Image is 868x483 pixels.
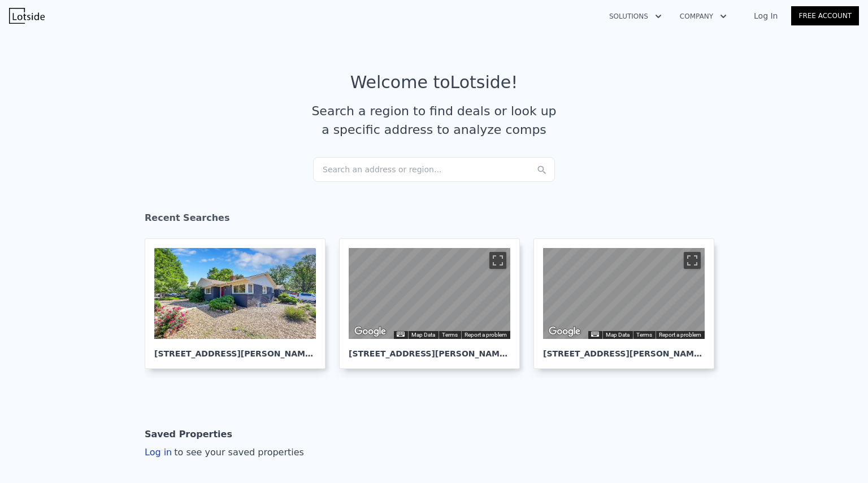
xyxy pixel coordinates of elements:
[465,332,507,338] a: Report a problem
[397,332,405,337] button: Keyboard shortcuts
[339,238,529,369] a: Map [STREET_ADDRESS][PERSON_NAME], [GEOGRAPHIC_DATA]
[442,332,458,338] a: Terms
[351,324,389,339] a: Open this area in Google Maps (opens a new window)
[659,332,701,338] a: Report a problem
[349,248,510,339] div: Street View
[351,324,389,339] img: Google
[543,339,705,359] div: [STREET_ADDRESS][PERSON_NAME] , [GEOGRAPHIC_DATA]
[546,324,583,339] a: Open this area in Google Maps (opens a new window)
[543,248,705,339] div: Street View
[533,238,723,369] a: Map [STREET_ADDRESS][PERSON_NAME], [GEOGRAPHIC_DATA]
[684,252,701,269] button: Toggle fullscreen view
[591,332,599,337] button: Keyboard shortcuts
[307,102,561,139] div: Search a region to find deals or look up a specific address to analyze comps
[145,446,304,459] div: Log in
[350,72,518,93] div: Welcome to Lotside !
[313,157,555,182] div: Search an address or region...
[606,331,630,339] button: Map Data
[543,248,705,339] div: Map
[600,6,671,27] button: Solutions
[349,339,510,359] div: [STREET_ADDRESS][PERSON_NAME] , [GEOGRAPHIC_DATA]
[154,339,316,359] div: [STREET_ADDRESS][PERSON_NAME] , [GEOGRAPHIC_DATA]
[671,6,736,27] button: Company
[172,447,304,458] span: to see your saved properties
[9,8,45,24] img: Lotside
[546,324,583,339] img: Google
[349,248,510,339] div: Map
[740,10,791,21] a: Log In
[411,331,435,339] button: Map Data
[489,252,506,269] button: Toggle fullscreen view
[145,423,232,446] div: Saved Properties
[145,238,335,369] a: [STREET_ADDRESS][PERSON_NAME], [GEOGRAPHIC_DATA]
[636,332,652,338] a: Terms
[145,202,723,238] div: Recent Searches
[791,6,859,25] a: Free Account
